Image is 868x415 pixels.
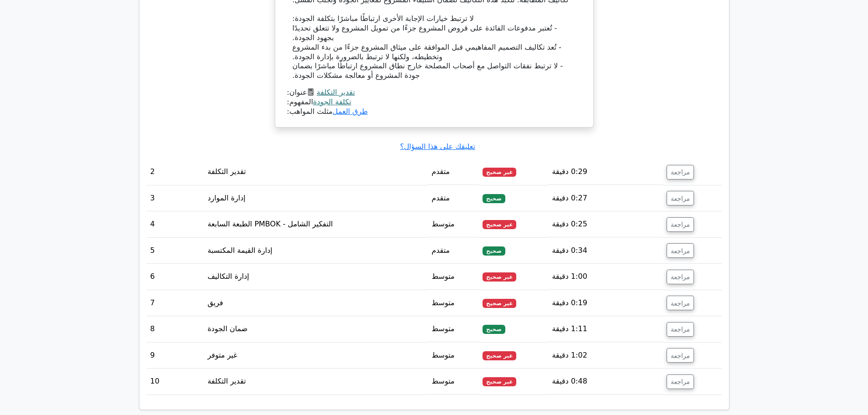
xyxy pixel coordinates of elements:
font: متوسط [431,351,454,359]
font: متوسط [431,377,454,385]
font: إدارة القيمة المكتسبة [207,246,272,255]
font: مراجعة [671,326,690,333]
font: غير متوفر [207,351,237,359]
font: إدارة التكاليف [207,272,249,281]
font: مراجعة [671,195,690,202]
font: مراجعة [671,273,690,281]
font: 9 [150,351,155,359]
font: 8 [150,324,155,333]
font: تقدير التكلفة [207,377,246,385]
font: التفكير الشامل - PMBOK الطبعة السابعة [207,220,333,228]
font: المفهوم: [287,97,313,106]
button: مراجعة [667,322,694,337]
font: إدارة الموارد [207,194,245,202]
button: مراجعة [667,296,694,310]
font: - تُعتبر مدفوعات الفائدة على قروض المشروع جزءًا من تمويل المشروع ولا تتعلق تحديدًا بجهود الجودة. [293,24,557,42]
font: متوسط [431,298,454,307]
font: مراجعة [671,378,690,385]
font: غير صحيح [486,274,513,280]
a: طرق العمل [333,107,368,116]
font: غير صحيح [486,169,513,175]
font: متقدم [431,246,450,255]
font: 1:00 دقيقة [552,272,587,281]
font: 1:11 دقيقة [552,324,587,333]
font: متوسط [431,324,454,333]
button: مراجعة [667,191,694,205]
font: 6 [150,272,155,281]
font: صحيح [486,195,502,202]
font: 7 [150,298,155,307]
font: غير صحيح [486,221,513,228]
button: مراجعة [667,374,694,389]
font: غير صحيح [486,379,513,385]
button: مراجعة [667,348,694,363]
font: فريق [207,298,223,307]
font: متقدم [431,167,450,176]
font: غير صحيح [486,300,513,307]
font: 0:19 دقيقة [552,298,587,307]
font: متوسط [431,220,454,228]
font: 0:27 دقيقة [552,194,587,202]
a: تقدير التكلفة [317,88,355,97]
font: تقدير التكلفة [207,167,246,176]
font: - لا ترتبط نفقات التواصل مع أصحاب المصلحة خارج نطاق المشروع ارتباطًا مباشرًا بضمان جودة المشروع أ... [293,61,563,80]
font: مراجعة [671,299,690,307]
button: مراجعة [667,165,694,179]
font: مراجعة [671,247,690,254]
font: مراجعة [671,352,690,359]
font: 0:25 دقيقة [552,220,587,228]
button: مراجعة [667,243,694,258]
font: - تُعد تكاليف التصميم المفاهيمي قبل الموافقة على ميثاق المشروع جزءًا من بدء المشروع وتخطيطه، ولكن... [293,43,562,61]
font: 10 [150,377,159,385]
font: مثلث المواهب: [287,107,333,116]
font: صحيح [486,326,502,333]
font: 0:34 دقيقة [552,246,587,255]
font: غير صحيح [486,353,513,359]
font: صحيح [486,248,502,254]
font: لا ترتبط خيارات الإجابة الأخرى ارتباطًا مباشرًا بتكلفة الجودة: [293,14,474,23]
a: تكلفة الجودة [313,97,351,106]
a: تعليقك على هذا السؤال؟ [400,142,475,151]
button: مراجعة [667,217,694,232]
font: 1:02 دقيقة [552,351,587,359]
font: 0:48 دقيقة [552,377,587,385]
font: مراجعة [671,169,690,176]
font: 5 [150,246,155,255]
font: مراجعة [671,221,690,228]
font: عنوان: [287,88,307,97]
button: مراجعة [667,270,694,284]
font: متوسط [431,272,454,281]
font: متقدم [431,194,450,202]
font: 4 [150,220,155,228]
font: 3 [150,194,155,202]
font: ضمان الجودة [207,324,247,333]
font: 2 [150,167,155,176]
font: 0:29 دقيقة [552,167,587,176]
